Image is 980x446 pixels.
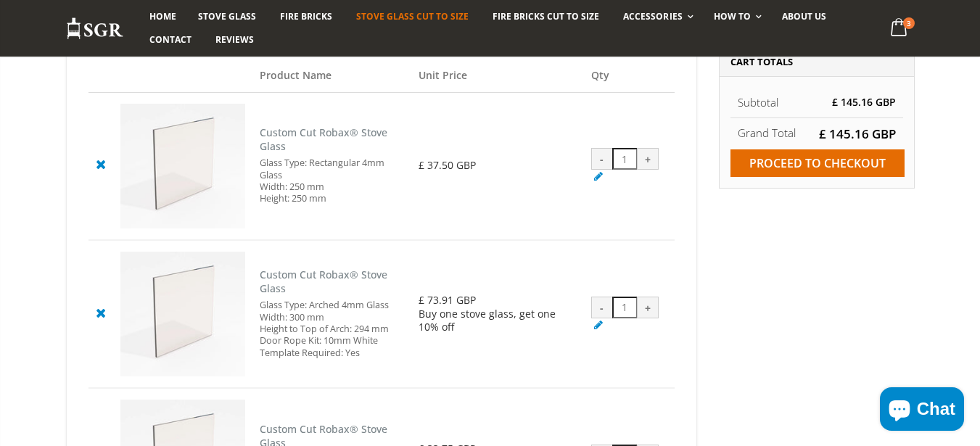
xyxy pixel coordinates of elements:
[884,15,914,43] a: 3
[876,387,968,434] inbox-online-store-chat: Shopify online store chat
[345,5,479,28] a: Stove Glass Cut To Size
[903,17,915,29] span: 3
[120,104,245,228] img: Custom Cut Robax® Stove Glass - Pool #12
[187,5,267,28] a: Stove Glass
[738,125,796,140] strong: Grand Total
[584,59,675,92] th: Qty
[771,5,837,28] a: About us
[730,149,905,177] input: Proceed to checkout
[260,268,387,295] a: Custom Cut Robax® Stove Glass
[819,125,896,142] span: £ 145.16 GBP
[139,5,187,28] a: Home
[832,95,896,109] span: £ 145.16 GBP
[623,10,682,22] span: Accessories
[637,297,659,318] div: +
[280,10,332,22] span: Fire Bricks
[591,297,613,318] div: -
[149,10,176,22] span: Home
[260,125,387,153] a: Custom Cut Robax® Stove Glass
[419,158,476,172] span: £ 37.50 GBP
[612,5,700,28] a: Accessories
[205,28,265,51] a: Reviews
[252,59,412,92] th: Product Name
[493,10,599,22] span: Fire Bricks Cut To Size
[637,148,659,170] div: +
[411,59,584,92] th: Unit Price
[260,300,405,359] div: Glass Type: Arched 4mm Glass Width: 300 mm Height to Top of Arch: 294 mm Door Rope Kit: 10mm Whit...
[738,95,778,110] span: Subtotal
[730,55,793,68] span: Cart Totals
[260,157,405,205] div: Glass Type: Rectangular 4mm Glass Width: 250 mm Height: 250 mm
[66,17,124,41] img: Stove Glass Replacement
[419,307,577,334] div: Buy one stove glass, get one 10% off
[269,5,343,28] a: Fire Bricks
[215,33,254,46] span: Reviews
[419,293,476,307] span: £ 73.91 GBP
[714,10,751,22] span: How To
[139,28,202,51] a: Contact
[703,5,769,28] a: How To
[198,10,256,22] span: Stove Glass
[356,10,469,22] span: Stove Glass Cut To Size
[120,252,245,376] img: Custom Cut Robax® Stove Glass - Pool #11
[482,5,610,28] a: Fire Bricks Cut To Size
[149,33,192,46] span: Contact
[782,10,826,22] span: About us
[591,148,613,170] div: -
